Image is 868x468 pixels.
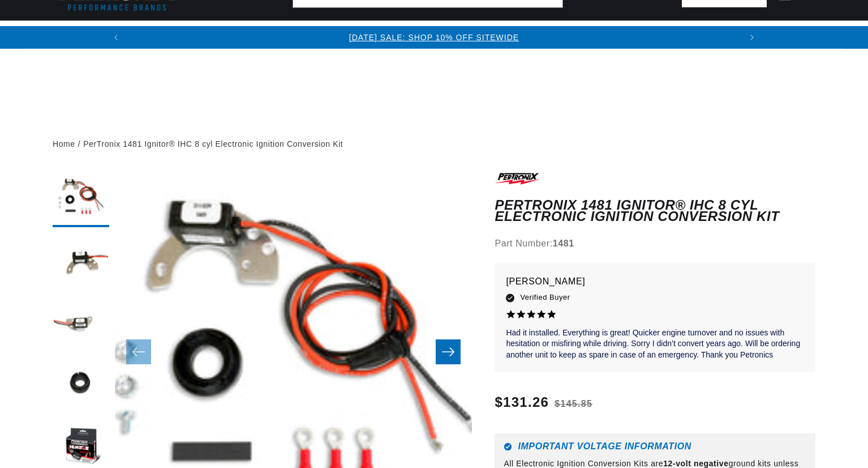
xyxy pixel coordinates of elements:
button: Load image 4 in gallery view [53,358,109,414]
button: Slide right [436,339,461,364]
div: 1 of 3 [127,31,741,44]
nav: breadcrumbs [53,138,815,150]
strong: 1481 [553,239,574,248]
span: Verified Buyer [520,291,570,304]
button: Load image 1 in gallery view [53,171,109,227]
s: $145.85 [555,397,592,411]
span: $131.26 [495,392,549,412]
button: Translation missing: en.sections.announcements.next_announcement [741,26,763,49]
a: PerTronix 1481 Ignitor® IHC 8 cyl Electronic Ignition Conversion Kit [83,138,343,150]
p: Had it installed. Everything is great! Quicker engine turnover and no issues with hesitation or m... [506,327,804,361]
summary: Engine Swaps [496,21,582,48]
strong: 12-volt negative [663,459,728,468]
summary: Ignition Conversions [53,21,175,48]
button: Translation missing: en.sections.announcements.previous_announcement [105,26,127,49]
h1: PerTronix 1481 Ignitor® IHC 8 cyl Electronic Ignition Conversion Kit [495,199,815,223]
a: [DATE] SALE: SHOP 10% OFF SITEWIDE [349,33,519,42]
button: Load image 3 in gallery view [53,295,109,352]
summary: Coils & Distributors [175,21,300,48]
div: Part Number: [495,236,815,251]
button: Load image 2 in gallery view [53,233,109,290]
div: Announcement [127,31,741,44]
summary: Battery Products [582,21,693,48]
slideshow-component: Translation missing: en.sections.announcements.announcement_bar [24,26,844,49]
summary: Headers, Exhausts & Components [300,21,496,48]
p: [PERSON_NAME] [506,274,804,290]
a: Home [53,138,75,150]
button: Slide left [126,339,151,364]
h6: Important Voltage Information [504,443,806,451]
summary: Spark Plug Wires [693,21,801,48]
